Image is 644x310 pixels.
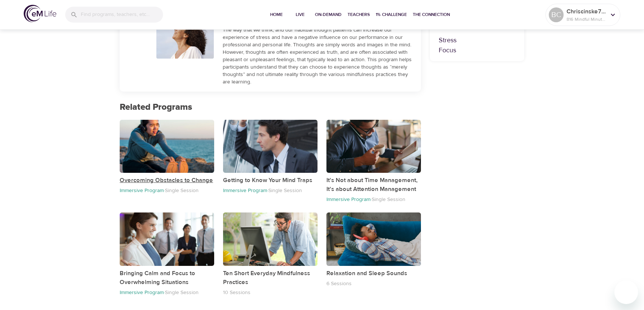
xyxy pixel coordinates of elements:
[326,196,372,203] p: Immersive Program ·
[291,11,309,19] span: Live
[326,269,421,278] p: Relaxation and Sleep Sounds
[348,11,370,19] span: Teachers
[315,11,342,19] span: On-Demand
[268,11,285,19] span: Home
[223,26,412,86] div: The way that we think, and our habitual thought patterns can increase our experience of stress an...
[81,7,163,23] input: Find programs, teachers, etc...
[413,11,450,19] span: The Connection
[120,269,214,287] p: Bringing Calm and Focus to Overwhelming Situations
[268,187,302,194] p: Single Session
[120,187,165,194] p: Immersive Program ·
[165,289,199,296] p: Single Session
[24,5,56,22] img: logo
[223,176,318,185] p: Getting to Know Your Mind Traps
[567,7,606,16] p: Chriscinske765
[372,196,405,203] p: Single Session
[223,269,318,287] p: Ten Short Everyday Mindfulness Practices
[439,45,515,55] p: Focus
[120,100,421,114] p: Related Programs
[376,11,407,19] span: 1% Challenge
[223,289,250,296] p: 10 Sessions
[439,35,515,45] p: Stress
[567,16,606,23] p: 816 Mindful Minutes
[614,280,638,304] iframe: Button to launch messaging window
[223,187,268,194] p: Immersive Program ·
[326,280,352,287] p: 6 Sessions
[165,187,199,194] p: Single Session
[326,176,421,194] p: It's Not about Time Management, It's about Attention Management
[120,176,214,185] p: Overcoming Obstacles to Change
[549,7,564,22] div: BC
[120,289,165,296] p: Immersive Program ·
